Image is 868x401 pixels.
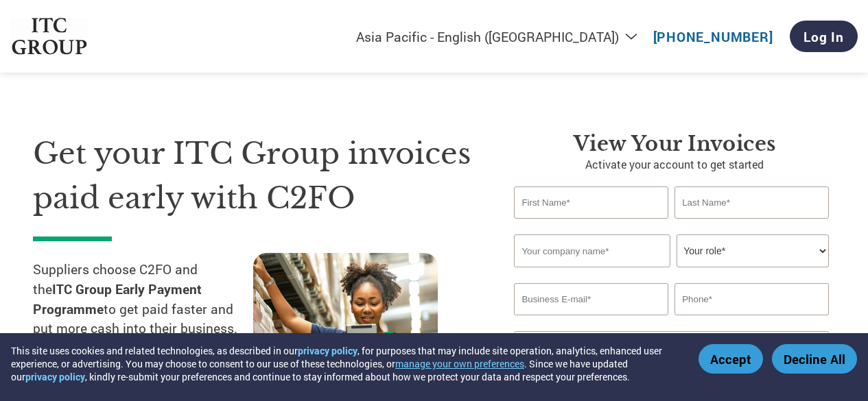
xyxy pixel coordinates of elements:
img: ITC Group [10,18,89,56]
p: Suppliers choose C2FO and the to get paid faster and put more cash into their business. You selec... [33,260,253,398]
p: Activate your account to get started [514,156,835,173]
button: manage your own preferences [395,357,524,370]
a: Log In [790,21,858,52]
input: Invalid Email format [514,283,668,315]
h3: View your invoices [514,132,835,156]
a: privacy policy [298,344,357,357]
button: Accept [699,344,763,374]
strong: ITC Group Early Payment Programme [33,280,202,317]
h1: Get your ITC Group invoices paid early with C2FO [33,132,473,220]
input: Last Name* [675,186,828,219]
input: Phone* [675,283,828,315]
div: Invalid company name or company name is too long [514,269,828,278]
div: Invalid first name or first name is too long [514,220,668,229]
img: supply chain worker [253,253,438,388]
a: privacy policy [25,370,85,383]
div: Inavlid Email Address [514,317,668,326]
div: Invalid last name or last name is too long [675,220,828,229]
div: This site uses cookies and related technologies, as described in our , for purposes that may incl... [11,344,679,383]
a: [PHONE_NUMBER] [653,28,773,45]
div: Inavlid Phone Number [675,317,828,326]
select: Title/Role [677,234,828,267]
button: Decline All [772,344,857,374]
input: First Name* [514,186,668,219]
input: Your company name* [514,234,670,267]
